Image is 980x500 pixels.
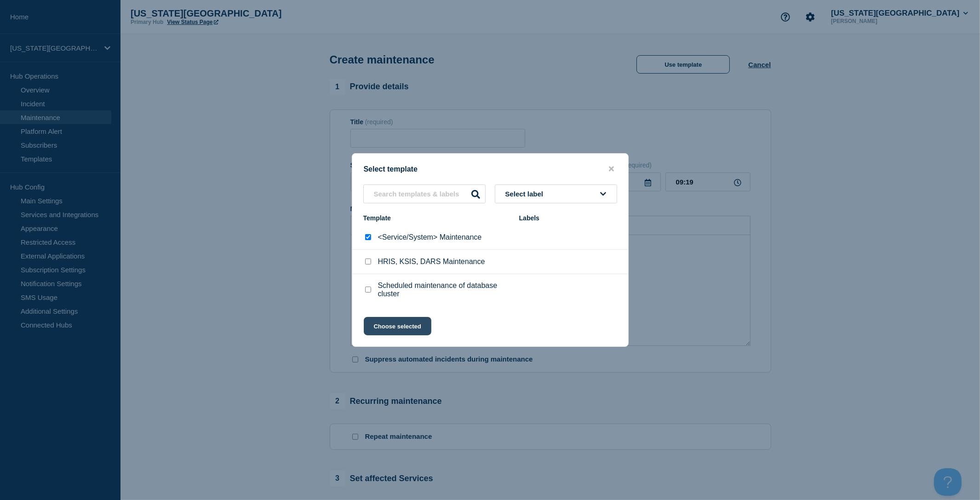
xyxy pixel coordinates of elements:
[519,214,617,222] div: Labels
[365,259,371,264] input: HRIS, KSIS, DARS Maintenance checkbox
[352,165,628,173] div: Select template
[378,233,482,241] p: <Service/System> Maintenance
[365,287,371,293] input: Scheduled maintenance of database cluster checkbox
[365,234,371,240] input: <Service/System> Maintenance checkbox
[378,282,510,298] p: Scheduled maintenance of database cluster
[495,184,617,203] button: Select label
[363,214,510,222] div: Template
[378,258,485,266] p: HRIS, KSIS, DARS Maintenance
[364,317,431,335] button: Choose selected
[363,184,486,203] input: Search templates & labels
[505,190,547,198] span: Select label
[606,165,617,173] button: close button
